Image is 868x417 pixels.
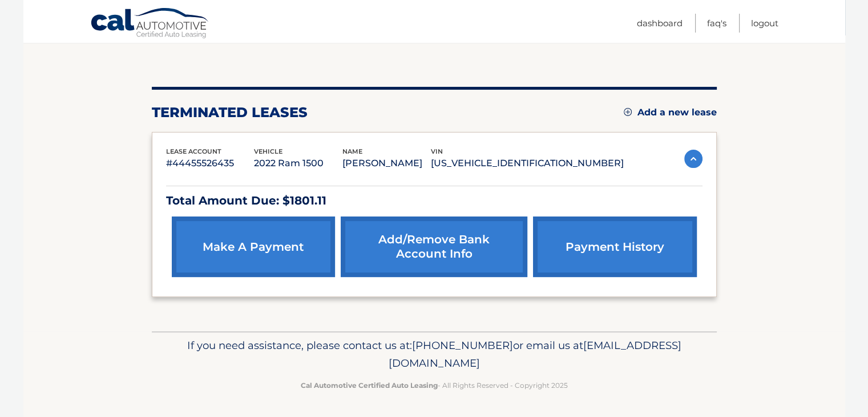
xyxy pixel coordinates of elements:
a: Add/Remove bank account info [341,216,527,277]
span: [PHONE_NUMBER] [412,339,513,352]
p: Total Amount Due: $1801.11 [166,191,703,211]
a: Dashboard [637,14,683,33]
a: Add a new lease [624,107,717,118]
span: vin [431,147,443,155]
a: make a payment [172,216,335,277]
p: #44455526435 [166,155,255,171]
img: add.svg [624,108,632,116]
p: [PERSON_NAME] [342,155,431,171]
p: - All Rights Reserved - Copyright 2025 [159,379,709,391]
img: accordion-active.svg [684,150,703,168]
span: lease account [166,147,221,155]
a: Logout [751,14,778,33]
a: Cal Automotive [90,7,210,41]
p: [US_VEHICLE_IDENTIFICATION_NUMBER] [431,155,624,171]
span: name [342,147,362,155]
p: 2022 Ram 1500 [254,155,342,171]
a: payment history [533,216,696,277]
h2: terminated leases [152,104,308,121]
p: If you need assistance, please contact us at: or email us at [159,336,709,373]
strong: Cal Automotive Certified Auto Leasing [301,381,438,390]
span: vehicle [254,147,282,155]
a: FAQ's [707,14,726,33]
